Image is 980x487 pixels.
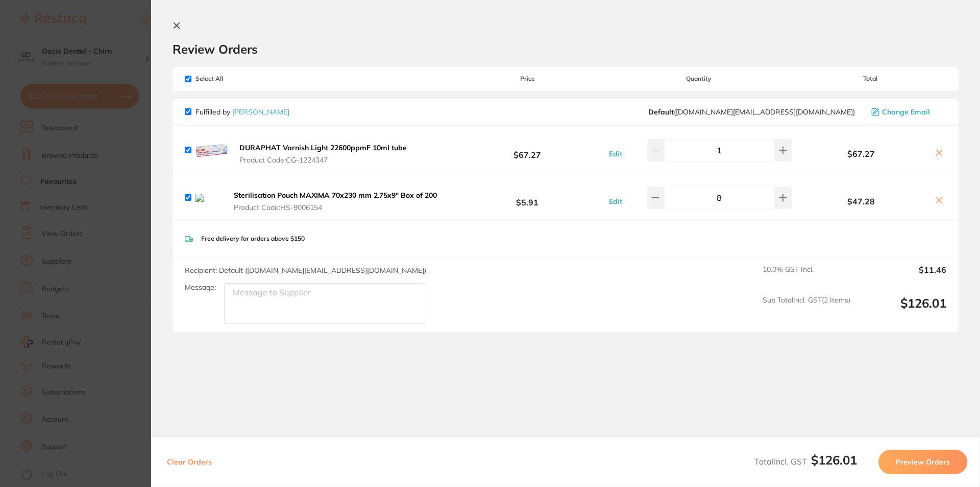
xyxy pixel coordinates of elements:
img: bWRsMHk1Yw [195,134,228,167]
span: Total Incl. GST [754,456,857,467]
b: $126.01 [811,452,857,468]
button: Edit [606,149,625,158]
b: $67.27 [451,141,603,159]
span: Product Code: CG-1224347 [239,156,407,164]
b: $67.27 [794,149,928,158]
span: Product Code: HS-9006154 [234,203,443,212]
span: customer.care@henryschein.com.au [648,108,855,116]
span: Change Email [882,108,930,116]
b: $5.91 [451,188,603,207]
span: Recipient: Default ( [DOMAIN_NAME][EMAIL_ADDRESS][DOMAIN_NAME] ) [185,266,426,275]
b: $47.28 [794,197,928,206]
span: Quantity [604,75,794,82]
button: Sterilisation Pouch MAXIMA 70x230 mm 2.75x9" Box of 200 Product Code:HS-9006154 [231,191,446,212]
h2: Review Orders [173,41,959,57]
button: Edit [606,197,625,206]
button: DURAPHAT Varnish Light 22600ppmF 10ml tube Product Code:CG-1224347 [236,143,410,165]
span: Total [794,75,946,82]
button: Clear Orders [164,450,215,474]
p: Free delivery for orders above $150 [201,235,305,242]
span: Price [451,75,603,82]
b: Default [648,107,674,117]
button: Change Email [868,107,946,117]
button: Preview Orders [878,450,967,474]
label: Message: [185,283,216,292]
b: Sterilisation Pouch MAXIMA 70x230 mm 2.75x9" Box of 200 [234,191,437,200]
span: Sub Total Incl. GST ( 2 Items) [763,296,850,324]
img: d2t5aDk5NA [195,194,223,202]
b: DURAPHAT Varnish Light 22600ppmF 10ml tube [239,143,407,152]
output: $11.46 [859,265,946,288]
a: [PERSON_NAME] [232,107,289,117]
span: Select All [185,75,287,82]
output: $126.01 [859,296,946,324]
span: 10.0 % GST Incl. [763,265,850,288]
p: Fulfilled by [195,108,289,116]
